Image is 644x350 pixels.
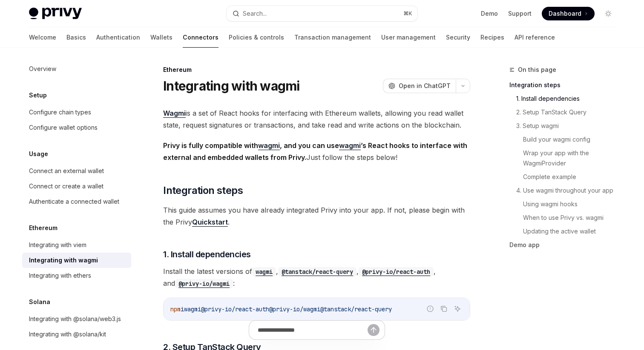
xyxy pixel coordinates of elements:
[509,105,622,119] a: 2. Setup TanStack Query
[509,119,622,133] a: 3. Setup wagmi
[29,270,91,281] div: Integrating with ethers
[175,279,233,288] code: @privy-io/wagmi
[22,61,131,77] a: Overview
[518,65,556,75] span: On this page
[170,305,181,313] span: npm
[542,7,595,20] a: Dashboard
[163,184,243,197] span: Integration steps
[509,184,622,197] a: 4. Use wagmi throughout your app
[252,267,276,276] code: wagmi
[383,79,456,93] button: Open in ChatGPT
[381,27,436,48] a: User management
[294,27,371,48] a: Transaction management
[549,9,581,18] span: Dashboard
[163,65,470,74] div: Ethereum
[29,8,82,20] img: light logo
[359,267,434,276] code: @privy-io/react-auth
[22,253,131,268] a: Integrating with wagmi
[452,303,463,314] button: Ask AI
[22,179,131,194] a: Connect or create a wallet
[252,267,276,276] a: wagmi
[163,265,470,289] span: Install the latest versions of , , , and :
[278,267,356,276] a: @tanstack/react-query
[201,305,269,313] span: @privy-io/react-auth
[184,305,201,313] span: wagmi
[438,303,449,314] button: Copy the contents from the code block
[509,238,622,252] a: Demo app
[227,6,417,21] button: Search...⌘K
[29,149,48,159] h5: Usage
[509,197,622,211] a: Using wagmi hooks
[163,109,186,118] a: Wagmi
[29,329,106,339] div: Integrating with @solana/kit
[29,240,86,250] div: Integrating with viem
[29,297,50,307] h5: Solana
[163,248,251,260] span: 1. Install dependencies
[278,267,356,276] code: @tanstack/react-query
[29,223,57,233] h5: Ethereum
[175,279,233,287] a: @privy-io/wagmi
[29,166,104,176] div: Connect an external wallet
[163,78,300,94] h1: Integrating with wagmi
[29,314,121,324] div: Integrating with @solana/web3.js
[481,9,498,18] a: Demo
[403,10,412,17] span: ⌘ K
[192,218,228,227] a: Quickstart
[29,181,103,191] div: Connect or create a wallet
[163,141,467,162] strong: Privy is fully compatible with , and you can use ’s React hooks to interface with external and em...
[163,107,470,131] span: is a set of React hooks for interfacing with Ethereum wallets, allowing you read wallet state, re...
[22,194,131,209] a: Authenticate a connected wallet
[243,9,267,19] div: Search...
[508,9,532,18] a: Support
[509,170,622,184] a: Complete example
[339,141,361,150] a: wagmi
[320,305,392,313] span: @tanstack/react-query
[258,141,280,150] a: wagmi
[181,305,184,313] span: i
[229,27,284,48] a: Policies & controls
[150,27,172,48] a: Wallets
[183,27,218,48] a: Connectors
[29,107,91,117] div: Configure chain types
[22,268,131,283] a: Integrating with ethers
[163,139,470,163] span: Just follow the steps below!
[163,204,470,228] span: This guide assumes you have already integrated Privy into your app. If not, please begin with the...
[509,225,622,238] a: Updating the active wallet
[359,267,434,276] a: @privy-io/react-auth
[425,303,436,314] button: Report incorrect code
[22,311,131,327] a: Integrating with @solana/web3.js
[601,7,615,20] button: Toggle dark mode
[96,27,140,48] a: Authentication
[29,196,119,207] div: Authenticate a connected wallet
[509,78,622,92] a: Integration steps
[29,90,47,100] h5: Setup
[509,92,622,105] a: 1. Install dependencies
[258,321,368,339] input: Ask a question...
[509,211,622,225] a: When to use Privy vs. wagmi
[22,237,131,253] a: Integrating with viem
[29,27,56,48] a: Welcome
[22,163,131,179] a: Connect an external wallet
[66,27,86,48] a: Basics
[480,27,504,48] a: Recipes
[515,27,555,48] a: API reference
[29,255,98,265] div: Integrating with wagmi
[22,105,131,120] a: Configure chain types
[22,120,131,135] a: Configure wallet options
[29,122,98,133] div: Configure wallet options
[368,324,379,336] button: Send message
[446,27,470,48] a: Security
[399,82,451,90] span: Open in ChatGPT
[22,327,131,342] a: Integrating with @solana/kit
[509,146,622,170] a: Wrap your app with the WagmiProvider
[269,305,320,313] span: @privy-io/wagmi
[29,64,56,74] div: Overview
[509,133,622,146] a: Build your wagmi config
